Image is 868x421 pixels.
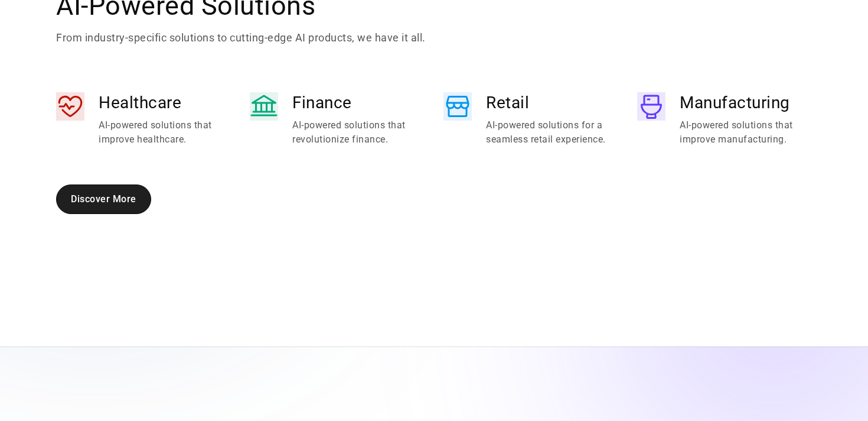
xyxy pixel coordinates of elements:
h3: Healthcare [99,92,231,114]
h3: Finance [292,92,425,114]
p: AI-powered solutions that revolutionize finance. [292,118,425,147]
p: AI-powered solutions that improve healthcare. [99,118,231,147]
p: AI-powered solutions for a seamless retail experience. [486,118,618,147]
h3: Retail [486,92,618,114]
p: AI-powered solutions that improve manufacturing. [680,118,812,147]
a: Discover More [56,184,151,214]
h3: Manufacturing [680,92,812,114]
p: From industry-specific solutions to cutting-edge AI products, we have it all. [56,31,426,45]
